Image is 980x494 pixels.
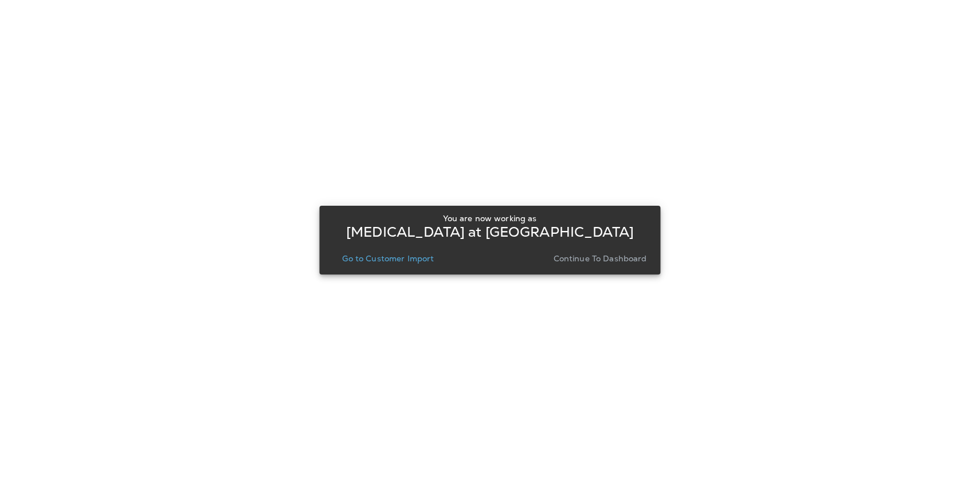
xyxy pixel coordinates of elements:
[554,254,647,263] p: Continue to Dashboard
[346,228,634,237] p: [MEDICAL_DATA] at [GEOGRAPHIC_DATA]
[549,250,652,266] button: Continue to Dashboard
[338,250,438,266] button: Go to Customer Import
[443,214,536,223] p: You are now working as
[342,254,434,263] p: Go to Customer Import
